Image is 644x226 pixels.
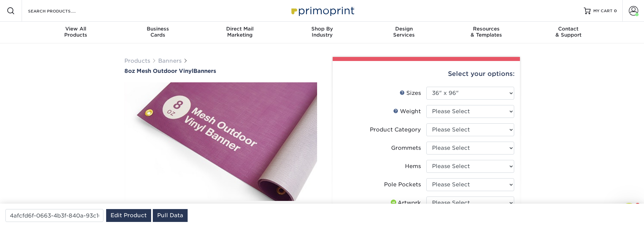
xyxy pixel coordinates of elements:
[199,26,281,38] div: Marketing
[621,203,637,219] iframe: Intercom live chat
[614,8,617,13] span: 0
[288,3,356,18] img: Primoprint
[635,203,640,208] span: 1
[124,68,193,74] span: 8oz Mesh Outdoor Vinyl
[124,75,317,208] img: 8oz Mesh Outdoor Vinyl 01
[153,209,188,222] a: Pull Data
[106,209,151,222] a: Edit Product
[124,68,317,74] a: 8oz Mesh Outdoor VinylBanners
[593,8,613,14] span: MY CART
[363,22,445,43] a: DesignServices
[281,26,363,32] span: Shop By
[527,26,610,32] span: Contact
[363,26,445,32] span: Design
[527,26,610,38] div: & Support
[389,199,421,207] div: Artwork
[27,7,93,15] input: SEARCH PRODUCTS.....
[281,26,363,38] div: Industry
[370,126,421,134] div: Product Category
[199,22,281,43] a: Direct MailMarketing
[281,22,363,43] a: Shop ByIndustry
[117,26,199,32] span: Business
[405,162,421,170] div: Hems
[445,26,527,32] span: Resources
[363,26,445,38] div: Services
[400,89,421,97] div: Sizes
[158,58,182,64] a: Banners
[393,107,421,116] div: Weight
[445,22,527,43] a: Resources& Templates
[338,61,515,87] div: Select your options:
[199,26,281,32] span: Direct Mail
[35,22,117,43] a: View AllProducts
[384,181,421,189] div: Pole Pockets
[527,22,610,43] a: Contact& Support
[35,26,117,32] span: View All
[124,58,150,64] a: Products
[445,26,527,38] div: & Templates
[124,68,317,74] h1: Banners
[117,26,199,38] div: Cards
[391,144,421,152] div: Grommets
[35,26,117,38] div: Products
[117,22,199,43] a: BusinessCards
